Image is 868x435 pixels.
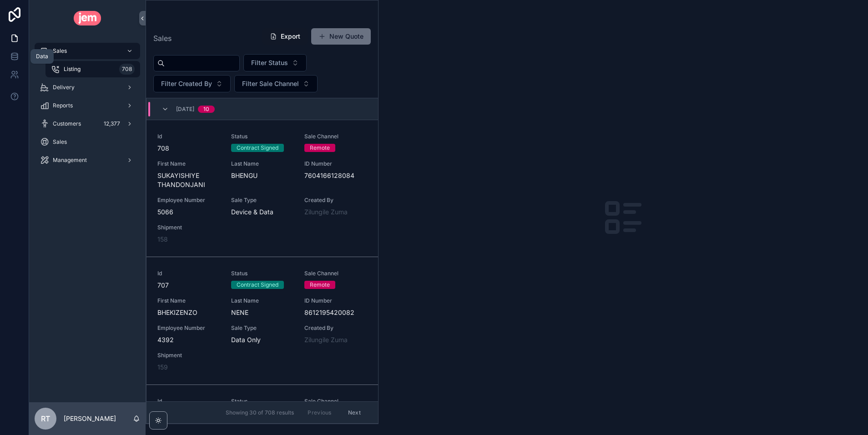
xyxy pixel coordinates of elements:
span: Sale Channel [304,133,367,140]
span: BHEKIZENZO [157,308,220,317]
div: Contract Signed [237,144,278,152]
span: ID Number [304,297,367,304]
button: Export [262,28,308,45]
span: RT [41,413,50,424]
span: 7604166128084 [304,171,367,180]
span: First Name [157,297,220,304]
span: Created By [304,324,367,332]
span: Sale Channel [304,398,367,405]
span: [DATE] [176,106,194,113]
span: Delivery [53,84,75,91]
span: Status [231,133,294,140]
span: NENE [231,308,294,317]
div: 708 [119,64,135,75]
span: Last Name [231,160,294,167]
span: Listing [64,66,81,73]
button: Select Button [234,75,318,92]
span: 707 [157,281,220,290]
button: Next [342,405,367,420]
span: Customers [53,120,81,127]
span: Status [231,398,294,405]
span: Sales [53,47,67,55]
div: Data [36,53,48,60]
span: SUKAYISHIYE THANDONJANI [157,171,220,189]
a: Id708StatusContract SignedSale ChannelRemoteFirst NameSUKAYISHIYE THANDONJANILast NameBHENGUID Nu... [146,120,378,257]
span: First Name [157,160,220,167]
span: Reports [53,102,73,109]
div: 10 [203,106,209,113]
a: Listing708 [45,61,140,77]
a: Zilungile Zuma [304,335,348,344]
a: Management [35,152,140,168]
span: 5066 [157,207,220,217]
a: Zilungile Zuma [304,207,348,217]
span: Showing 30 of 708 results [226,409,294,416]
a: 158 [157,235,168,244]
span: Shipment [157,352,220,359]
button: New Quote [311,28,371,45]
a: 159 [157,363,168,372]
span: Sale Type [231,324,294,332]
span: Filter Created By [161,79,212,88]
a: Reports [35,97,140,114]
span: 8612195420082 [304,308,367,317]
span: Shipment [157,224,220,231]
span: ID Number [304,160,367,167]
span: Id [157,133,220,140]
span: Data Only [231,335,294,344]
img: App logo [74,11,101,25]
a: Id707StatusContract SignedSale ChannelRemoteFirst NameBHEKIZENZOLast NameNENEID Number86121954200... [146,257,378,385]
span: Employee Number [157,197,220,204]
span: Filter Status [251,58,288,67]
span: Sale Type [231,197,294,204]
span: Filter Sale Channel [242,79,299,88]
span: BHENGU [231,171,294,180]
p: [PERSON_NAME] [64,414,116,423]
span: 708 [157,144,220,153]
span: Status [231,270,294,277]
a: Sales [35,134,140,150]
span: Id [157,270,220,277]
div: Remote [310,281,330,289]
a: Customers12,377 [35,116,140,132]
span: Management [53,157,87,164]
a: Sales [35,43,140,59]
span: Sale Channel [304,270,367,277]
span: Id [157,398,220,405]
span: Device & Data [231,207,294,217]
span: Sales [153,33,172,44]
span: 4392 [157,335,220,344]
span: Created By [304,197,367,204]
span: Employee Number [157,324,220,332]
span: Last Name [231,297,294,304]
a: Delivery [35,79,140,96]
div: Remote [310,144,330,152]
div: Contract Signed [237,281,278,289]
div: scrollable content [29,36,146,180]
button: Select Button [153,75,231,92]
span: Sales [53,138,67,146]
button: Select Button [243,54,307,71]
div: 12,377 [101,118,123,129]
